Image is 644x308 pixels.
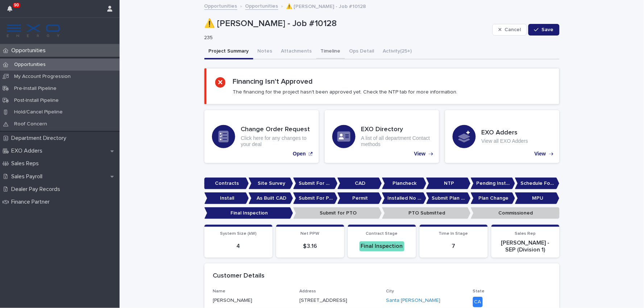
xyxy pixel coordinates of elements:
[8,121,53,127] p: Roof Concern
[414,151,426,157] p: View
[293,151,306,157] p: Open
[471,207,560,219] p: Commissioned
[209,243,268,250] p: 4
[293,207,382,219] p: Submit for PTO
[301,232,320,236] span: Net PPW
[281,243,340,250] p: $ 3.16
[204,178,249,190] p: Contracts
[471,192,515,204] p: Plan Change
[249,192,293,204] p: As Built CAD
[204,207,293,219] p: Final Inspection
[496,240,555,253] p: [PERSON_NAME] - SEP (Division 1)
[361,135,432,147] p: A list of all department Contact methods
[293,178,338,190] p: Submit For CAD
[245,1,278,10] a: Opportunities
[8,199,55,205] p: Finance Partner
[382,178,427,190] p: Plancheck
[286,2,366,10] p: ⚠️ [PERSON_NAME] - Job #10128
[482,129,528,137] h3: EXO Adders
[204,110,319,163] a: Open
[8,109,68,115] p: Hold/Cancel Pipeline
[535,151,546,157] p: View
[8,135,72,142] p: Department Directory
[14,3,19,8] p: 90
[316,44,345,59] button: Timeline
[233,77,313,86] h2: Financing Isn't Approved
[515,232,536,236] span: Sales Rep
[445,110,560,163] a: View
[241,126,311,134] h3: Change Order Request
[204,1,237,10] a: Opportunities
[8,160,45,167] p: Sales Reps
[8,173,48,180] p: Sales Payroll
[473,297,483,307] div: CA
[386,297,441,304] a: Santa [PERSON_NAME]
[337,178,382,190] p: CAD
[528,24,559,36] button: Save
[493,24,527,36] button: Cancel
[253,44,277,59] button: Notes
[300,289,316,294] span: Address
[439,232,468,236] span: Time In Stage
[366,232,398,236] span: Contract Stage
[8,62,51,68] p: Opportunities
[220,232,257,236] span: System Size (kW)
[293,192,338,204] p: Submit For Permit
[8,97,65,104] p: Post-Install Pipeline
[249,178,293,190] p: Site Survey
[213,297,291,304] p: [PERSON_NAME]
[504,27,521,32] span: Cancel
[379,44,416,59] button: Activity (25+)
[337,192,382,204] p: Permit
[277,44,316,59] button: Attachments
[482,138,528,144] p: View all EXO Adders
[204,35,487,41] p: 235
[426,178,471,190] p: NTP
[361,126,432,134] h3: EXO Directory
[204,18,490,29] p: ⚠️ [PERSON_NAME] - Job #10128
[473,289,485,294] span: State
[213,272,265,280] h2: Customer Details
[360,241,404,251] div: Final Inspection
[471,178,515,190] p: Pending Install Task
[515,192,560,204] p: MPU
[6,24,61,38] img: FKS5r6ZBThi8E5hshIGi
[8,86,62,92] p: Pre-Install Pipeline
[7,4,17,17] div: 90
[515,178,560,190] p: Schedule For Install
[241,135,311,147] p: Click here for any changes to your deal
[8,147,48,154] p: EXO Adders
[204,44,253,59] button: Project Summary
[542,27,554,32] span: Save
[8,74,76,80] p: My Account Progression
[325,110,439,163] a: View
[382,192,427,204] p: Installed No Permit
[8,47,51,54] p: Opportunities
[345,44,379,59] button: Ops Detail
[204,192,249,204] p: Install
[424,243,483,250] p: 7
[382,207,471,219] p: PTO Submitted
[233,89,457,95] p: The financing for the project hasn't been approved yet. Check the NTP tab for more information.
[300,297,348,304] p: [STREET_ADDRESS]
[386,289,394,294] span: City
[8,186,66,193] p: Dealer Pay Records
[213,289,226,294] span: Name
[426,192,471,204] p: Submit Plan Change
